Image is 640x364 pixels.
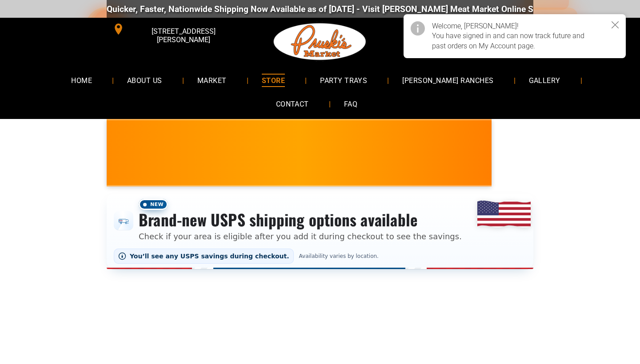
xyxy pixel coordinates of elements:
[126,23,241,48] span: [STREET_ADDRESS][PERSON_NAME]
[432,22,584,50] label: Welcome, [PERSON_NAME]! You have signed in and can now track future and past orders on My Account...
[389,68,507,92] a: [PERSON_NAME] RANCHES
[139,210,462,229] h3: Brand-new USPS shipping options available
[139,230,462,242] p: Check if your area is eligible after you add it during checkout to see the savings.
[604,14,626,36] a: Close notice
[184,68,240,92] a: MARKET
[114,68,176,92] a: ABOUT US
[297,253,380,259] span: Availability varies by location.
[248,68,298,92] a: STORE
[263,92,322,116] a: CONTACT
[272,18,368,66] img: Pruski-s+Market+HQ+Logo2-1920w.png
[130,253,289,260] span: You’ll see any USPS savings during checkout.
[139,199,168,210] span: New
[516,68,574,92] a: GALLERY
[463,159,638,173] span: [PERSON_NAME] MARKET
[331,92,371,116] a: FAQ
[307,68,380,92] a: PARTY TRAYS
[107,22,243,36] a: [STREET_ADDRESS][PERSON_NAME]
[107,194,533,269] div: Shipping options announcement
[58,68,105,92] a: HOME
[86,4,624,14] div: Quicker, Faster, Nationwide Shipping Now Available as of [DATE] - Visit [PERSON_NAME] Meat Market...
